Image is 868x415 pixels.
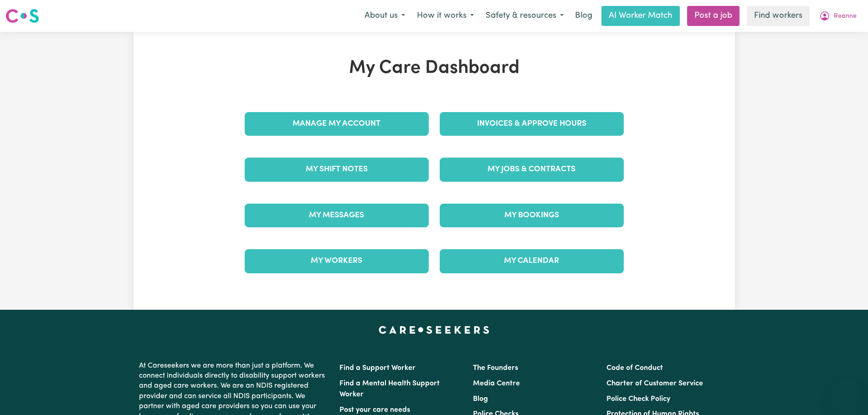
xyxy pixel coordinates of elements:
a: Post your care needs [339,406,410,414]
a: My Workers [245,249,429,273]
a: Find workers [747,6,810,26]
a: Blog [570,6,598,26]
a: Media Centre [473,380,520,387]
a: Invoices & Approve Hours [440,112,624,136]
a: My Jobs & Contracts [440,158,624,181]
button: About us [359,6,411,26]
button: My Account [813,6,863,26]
a: My Shift Notes [245,158,429,181]
a: My Bookings [440,204,624,227]
a: My Messages [245,204,429,227]
a: AI Worker Match [601,6,680,26]
a: Manage My Account [245,112,429,136]
iframe: Button to launch messaging window [832,379,861,408]
a: Police Check Policy [606,395,670,403]
button: How it works [411,6,480,26]
a: Careseekers home page [379,326,489,333]
a: Blog [473,395,488,403]
a: The Founders [473,364,518,372]
h1: My Care Dashboard [239,57,629,79]
a: Careseekers logo [5,5,39,26]
a: Find a Mental Health Support Worker [339,380,440,398]
img: Careseekers logo [5,8,39,24]
a: Charter of Customer Service [606,380,703,387]
a: My Calendar [440,249,624,273]
span: Reanne [834,11,857,21]
a: Find a Support Worker [339,364,416,372]
button: Safety & resources [480,6,570,26]
a: Post a job [687,6,740,26]
a: Code of Conduct [606,364,663,372]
